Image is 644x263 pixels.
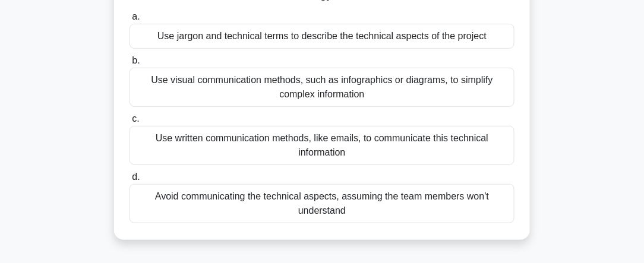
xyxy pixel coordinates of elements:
[132,113,139,123] span: c.
[132,172,140,182] span: d.
[130,68,514,107] div: Use visual communication methods, such as infographics or diagrams, to simplify complex information
[132,11,140,21] span: a.
[130,126,514,165] div: Use written communication methods, like emails, to communicate this technical information
[130,184,514,223] div: Avoid communicating the technical aspects, assuming the team members won't understand
[130,24,514,49] div: Use jargon and technical terms to describe the technical aspects of the project
[132,55,140,65] span: b.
